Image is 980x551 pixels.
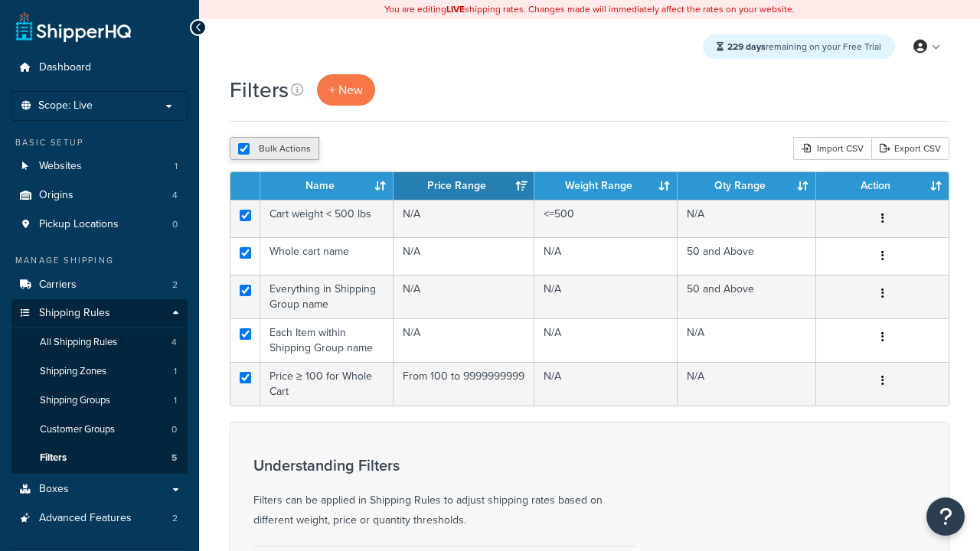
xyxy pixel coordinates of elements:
li: Pickup Locations [11,210,188,239]
span: 0 [171,423,177,436]
a: Shipping Groups 1 [11,386,188,415]
a: Websites 1 [11,152,188,181]
td: Everything in Shipping Group name [260,275,394,318]
span: 4 [172,189,178,202]
li: Advanced Features [11,504,188,533]
td: 50 and Above [678,237,816,275]
span: 1 [175,160,178,173]
td: N/A [534,275,678,318]
span: 2 [172,279,178,292]
td: From 100 to 9999999999 [394,362,534,406]
div: remaining on your Free Trial [703,34,895,59]
span: 1 [174,365,177,378]
span: 1 [174,394,177,407]
li: Carriers [11,271,188,299]
button: Open Resource Center [926,497,965,536]
td: N/A [678,362,816,406]
b: LIVE [446,2,465,16]
li: Origins [11,181,188,210]
td: N/A [394,200,534,237]
span: Origins [39,189,73,202]
a: Export CSV [871,137,949,160]
span: + New [329,81,363,99]
td: N/A [394,237,534,275]
td: Price ≥ 100 for Whole Cart [260,362,394,406]
span: Customer Groups [40,423,115,436]
a: Dashboard [11,54,188,82]
th: Name: activate to sort column ascending [260,172,394,200]
li: Shipping Groups [11,386,188,415]
span: Shipping Zones [40,365,106,378]
a: + New [317,74,375,106]
span: 0 [172,218,178,231]
span: 5 [171,452,177,465]
span: Shipping Rules [39,307,110,320]
a: Shipping Rules [11,299,188,328]
div: Basic Setup [11,136,188,149]
li: Websites [11,152,188,181]
a: Shipping Zones 1 [11,357,188,386]
th: Weight Range: activate to sort column ascending [534,172,678,200]
span: Dashboard [39,61,91,74]
h3: Understanding Filters [253,457,636,474]
td: <=500 [534,200,678,237]
a: Carriers 2 [11,271,188,299]
a: Advanced Features 2 [11,504,188,533]
li: Shipping Rules [11,299,188,474]
td: Whole cart name [260,237,394,275]
span: Carriers [39,279,77,292]
span: 4 [171,336,177,349]
td: N/A [534,362,678,406]
td: N/A [678,200,816,237]
th: Price Range: activate to sort column ascending [394,172,534,200]
td: N/A [534,237,678,275]
td: 50 and Above [678,275,816,318]
td: Cart weight < 500 lbs [260,200,394,237]
a: All Shipping Rules 4 [11,328,188,357]
div: Filters can be applied in Shipping Rules to adjust shipping rates based on different weight, pric... [253,457,636,530]
td: N/A [534,318,678,362]
span: Scope: Live [38,99,93,112]
span: Filters [40,452,67,465]
li: Customer Groups [11,416,188,444]
span: Shipping Groups [40,394,110,407]
h1: Filters [230,75,289,105]
a: Origins 4 [11,181,188,210]
div: Import CSV [793,137,871,160]
li: All Shipping Rules [11,328,188,357]
strong: 229 days [727,40,766,54]
td: Each Item within Shipping Group name [260,318,394,362]
span: Advanced Features [39,512,132,525]
th: Qty Range: activate to sort column ascending [678,172,816,200]
th: Action: activate to sort column ascending [816,172,949,200]
div: Manage Shipping [11,254,188,267]
td: N/A [394,275,534,318]
li: Shipping Zones [11,357,188,386]
a: Boxes [11,475,188,504]
td: N/A [678,318,816,362]
td: N/A [394,318,534,362]
a: Pickup Locations 0 [11,210,188,239]
a: Customer Groups 0 [11,416,188,444]
span: Boxes [39,483,69,496]
span: 2 [172,512,178,525]
a: ShipperHQ Home [16,11,131,42]
span: Pickup Locations [39,218,119,231]
span: Websites [39,160,82,173]
button: Bulk Actions [230,137,319,160]
a: Filters 5 [11,444,188,472]
span: All Shipping Rules [40,336,117,349]
li: Filters [11,444,188,472]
